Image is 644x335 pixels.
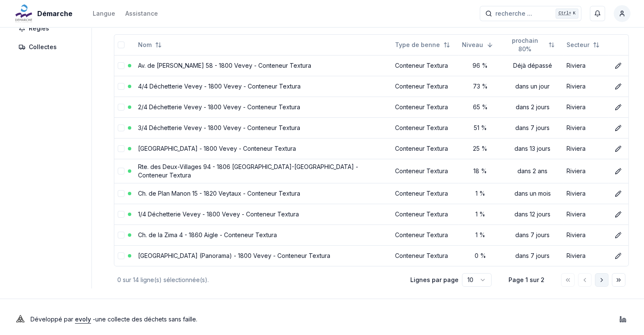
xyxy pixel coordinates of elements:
[392,183,459,204] td: Conteneur Textura
[462,210,498,219] div: 1 %
[457,38,498,52] button: Sorted descending. Click to sort ascending.
[505,124,560,132] div: dans 7 jours
[462,103,498,111] div: 65 %
[392,245,459,266] td: Conteneur Textura
[500,38,560,52] button: Not sorted. Click to sort ascending.
[392,55,459,76] td: Conteneur Textura
[505,167,560,175] div: dans 2 ans
[14,3,34,24] img: Démarche Logo
[462,252,498,260] div: 0 %
[138,252,330,259] a: [GEOGRAPHIC_DATA] (Panorama) - 1800 Vevey - Conteneur Textura
[462,189,498,198] div: 1 %
[563,204,608,224] td: Riviera
[37,8,72,19] span: Démarche
[561,38,605,52] button: Not sorted. Click to sort ascending.
[138,41,152,49] span: Nom
[29,24,49,33] span: Règles
[30,313,197,325] p: Développé par - une collecte des déchets sans faille .
[133,38,167,52] button: Not sorted. Click to sort ascending.
[392,204,459,224] td: Conteneur Textura
[14,39,86,55] a: Collectes
[563,245,608,266] td: Riviera
[138,145,296,152] a: [GEOGRAPHIC_DATA] - 1800 Vevey - Conteneur Textura
[138,163,358,179] a: Rte. des Deux-Villages 94 - 1806 [GEOGRAPHIC_DATA]-[GEOGRAPHIC_DATA] - Conteneur Textura
[14,21,86,36] a: Règles
[505,36,545,53] span: prochain 80%
[118,104,124,111] button: select-row
[563,97,608,117] td: Riviera
[505,210,560,219] div: dans 12 jours
[93,9,115,18] div: Langue
[138,210,299,218] a: 1/4 Déchetterie Vevey - 1800 Vevey - Conteneur Textura
[595,273,608,287] button: Aller à la page suivante
[462,231,498,239] div: 1 %
[118,83,124,90] button: select-row
[563,55,608,76] td: Riviera
[462,144,498,153] div: 25 %
[410,276,459,284] p: Lignes par page
[612,273,625,287] button: Aller à la dernière page
[138,83,301,90] a: 4/4 Déchetterie Vevey - 1800 Vevey - Conteneur Textura
[392,76,459,97] td: Conteneur Textura
[118,211,124,218] button: select-row
[505,276,547,284] div: Page 1 sur 2
[118,168,124,174] button: select-row
[563,159,608,183] td: Riviera
[118,125,124,131] button: select-row
[93,8,115,19] button: Langue
[462,61,498,70] div: 96 %
[495,9,532,18] span: recherche ...
[392,117,459,138] td: Conteneur Textura
[14,313,27,326] img: Evoly Logo
[505,103,560,111] div: dans 2 jours
[118,42,124,48] button: select-all
[14,8,76,19] a: Démarche
[392,138,459,159] td: Conteneur Textura
[75,316,91,323] a: evoly
[563,224,608,245] td: Riviera
[125,8,158,19] a: Assistance
[118,62,124,69] button: select-row
[138,124,300,131] a: 3/4 Déchetterie Vevey - 1800 Vevey - Conteneur Textura
[563,76,608,97] td: Riviera
[462,167,498,175] div: 18 %
[392,97,459,117] td: Conteneur Textura
[462,124,498,132] div: 51 %
[390,38,455,52] button: Not sorted. Click to sort ascending.
[117,276,397,284] div: 0 sur 14 ligne(s) sélectionnée(s).
[29,43,57,51] span: Collectes
[138,103,300,111] a: 2/4 Déchetterie Vevey - 1800 Vevey - Conteneur Textura
[118,252,124,259] button: select-row
[505,61,560,70] div: Déjà dépassé
[392,224,459,245] td: Conteneur Textura
[505,144,560,153] div: dans 13 jours
[462,41,483,49] span: Niveau
[567,41,589,49] span: Secteur
[563,183,608,204] td: Riviera
[480,6,581,21] button: recherche ...Ctrl+K
[505,189,560,198] div: dans un mois
[505,252,560,260] div: dans 7 jours
[395,41,440,49] span: Type de benne
[392,159,459,183] td: Conteneur Textura
[118,190,124,197] button: select-row
[505,82,560,91] div: dans un jour
[138,231,277,238] a: Ch. de la Zima 4 - 1860 Aigle - Conteneur Textura
[505,231,560,239] div: dans 7 jours
[563,117,608,138] td: Riviera
[462,82,498,91] div: 73 %
[138,62,311,69] a: Av. de [PERSON_NAME] 58 - 1800 Vevey - Conteneur Textura
[563,138,608,159] td: Riviera
[138,190,300,197] a: Ch. de Plan Manon 15 - 1820 Veytaux - Conteneur Textura
[118,145,124,152] button: select-row
[118,232,124,238] button: select-row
